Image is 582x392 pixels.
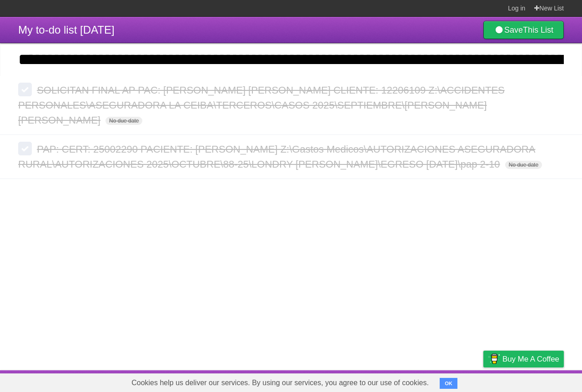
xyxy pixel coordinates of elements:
a: Suggest a feature [507,372,564,390]
b: This List [523,25,553,35]
span: SOLICITAN FINAL AP PAC: [PERSON_NAME] [PERSON_NAME] CLIENTE: 12206109 Z:\ACCIDENTES PERSONALES\AS... [18,84,505,126]
label: Done [18,142,32,155]
a: Buy me a coffee [483,351,564,367]
a: Privacy [472,372,495,390]
span: My to-do list [DATE] [18,24,115,36]
span: Buy me a coffee [502,351,559,367]
span: Cookies help us deliver our services. By using our services, you agree to our use of cookies. [122,374,438,392]
a: Developers [392,372,429,390]
label: Done [18,83,32,96]
a: About [362,372,381,390]
button: OK [440,378,457,389]
span: PAP: CERT: 25002290 PACIENTE: [PERSON_NAME] Z:\Gastos Medicos\AUTORIZACIONES ASEGURADORA RURAL\AU... [18,144,535,170]
span: No due date [505,161,542,169]
img: Buy me a coffee [488,351,500,367]
a: SaveThis List [483,21,564,39]
a: Terms [441,372,461,390]
span: No due date [105,117,142,125]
